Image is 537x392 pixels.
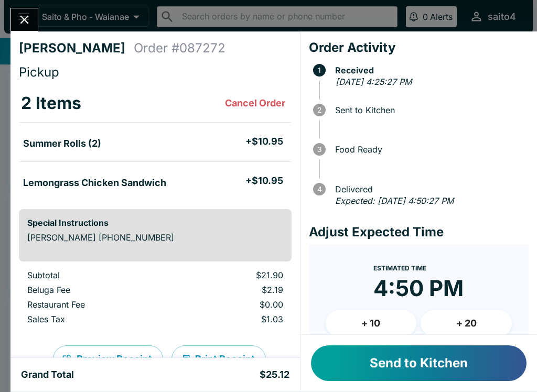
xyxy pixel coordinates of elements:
[27,270,166,280] p: Subtotal
[19,84,292,201] table: orders table
[19,270,292,329] table: orders table
[221,93,289,114] button: Cancel Order
[245,135,283,148] h5: + $10.95
[182,285,283,295] p: $2.19
[335,195,454,206] em: Expected: [DATE] 4:50:27 PM
[27,232,283,243] p: [PERSON_NAME] [PHONE_NUMBER]
[317,145,321,154] text: 3
[27,285,166,295] p: Beluga Fee
[373,264,426,272] span: Estimated Time
[330,184,529,194] span: Delivered
[19,40,134,56] h4: [PERSON_NAME]
[309,224,529,240] h4: Adjust Expected Time
[311,345,527,381] button: Send to Kitchen
[309,40,529,56] h4: Order Activity
[330,66,529,75] span: Received
[182,314,283,324] p: $1.03
[27,217,283,228] h6: Special Instructions
[373,275,464,302] time: 4:50 PM
[23,177,166,189] h5: Lemongrass Chicken Sandwich
[27,314,166,324] p: Sales Tax
[21,93,81,114] h3: 2 Items
[318,66,321,74] text: 1
[326,310,417,336] button: + 10
[19,64,59,80] span: Pickup
[182,299,283,310] p: $0.00
[330,105,529,115] span: Sent to Kitchen
[21,368,74,381] h5: Grand Total
[317,185,321,193] text: 4
[23,137,101,150] h5: Summer Rolls (2)
[27,299,166,310] p: Restaurant Fee
[336,77,412,87] em: [DATE] 4:25:27 PM
[245,175,283,187] h5: + $10.95
[421,310,512,336] button: + 20
[134,40,225,56] h4: Order # 087272
[171,345,266,373] button: Print Receipt
[53,345,163,373] button: Preview Receipt
[182,270,283,280] p: $21.90
[330,145,529,154] span: Food Ready
[317,106,321,114] text: 2
[260,368,289,381] h5: $25.12
[11,8,38,31] button: Close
